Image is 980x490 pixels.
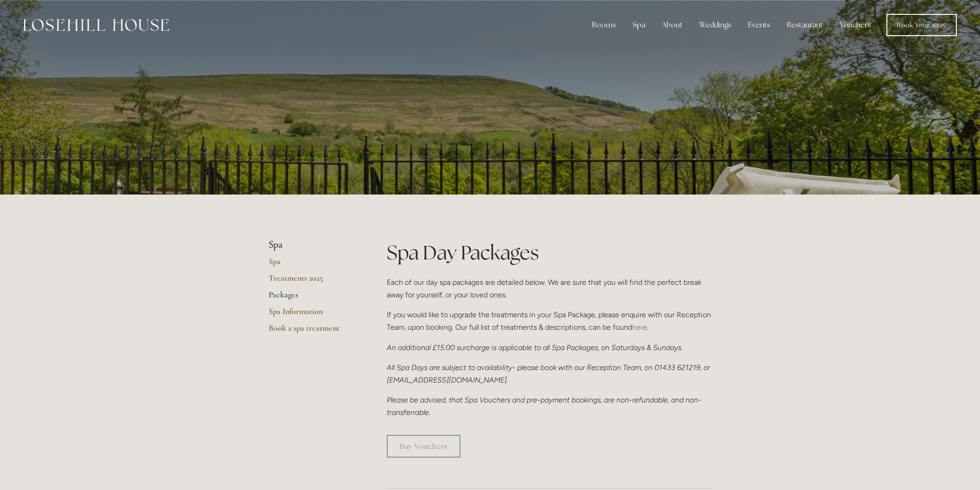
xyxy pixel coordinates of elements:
em: An additional £15.00 surcharge is applicable to all Spa Packages, on Saturdays & Sundays. [387,343,683,352]
div: Spa [625,16,653,34]
em: All Spa Days are subject to availability- please book with our Reception Team, on 01433 621219, o... [387,363,712,384]
em: Please be advised, that Spa Vouchers and pre-payment bookings, are non-refundable, and non-transf... [387,396,701,417]
p: Each of our day spa packages are detailed below. We are sure that you will find the perfect break... [387,276,711,301]
a: Book a spa treatment [269,323,357,339]
a: Packages [269,289,357,306]
a: Book Your Stay [886,14,957,36]
div: Restaurant [779,16,830,34]
h1: Spa Day Packages [387,239,711,266]
div: Rooms [584,16,623,34]
a: Buy Vouchers [387,435,460,458]
a: here [632,323,647,332]
img: Losehill House [23,19,169,31]
div: Weddings [692,16,739,34]
a: Spa [269,256,357,273]
a: Vouchers [832,16,878,34]
li: Spa [269,239,357,251]
a: Spa Information [269,306,357,323]
div: About [654,16,690,34]
a: Treatments 2025 [269,273,357,289]
div: Events [741,16,778,34]
p: If you would like to upgrade the treatments in your Spa Package, please enquire with our Receptio... [387,308,711,333]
